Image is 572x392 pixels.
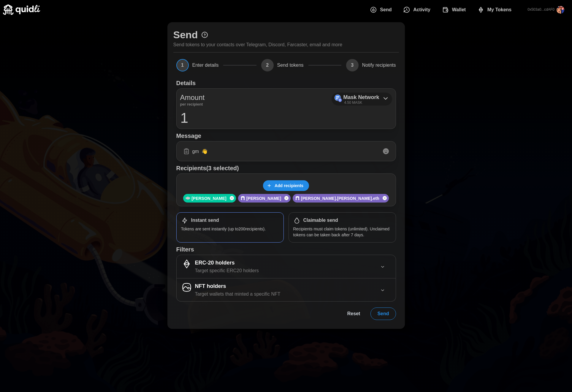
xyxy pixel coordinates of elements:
[191,217,219,224] h1: Instant send
[377,308,389,320] span: Send
[246,195,281,201] p: [PERSON_NAME]
[191,195,226,201] p: [PERSON_NAME]
[275,181,303,191] span: Add recipients
[176,246,396,253] h1: Filters
[230,196,234,200] button: Remove user
[180,110,392,125] input: 0
[301,195,379,201] p: [PERSON_NAME].[PERSON_NAME].eth
[437,4,473,16] button: Wallet
[181,226,279,232] p: Tokens are sent instantly (up to 200 recipients).
[398,4,437,16] button: Activity
[473,4,518,16] button: My Tokens
[370,307,396,320] button: Send
[176,59,189,71] span: 1
[365,4,399,16] button: Send
[344,100,362,105] p: 4.50 MASK
[180,92,205,103] p: Amount
[347,308,360,320] span: Reset
[3,4,40,15] img: Quidli
[346,59,359,71] span: 3
[173,41,343,49] p: Send tokens to your contacts over Telegram, Discord, Farcaster, email and more
[176,59,219,71] button: 1Enter details
[413,4,430,16] span: Activity
[557,6,564,14] img: rectcrop3
[380,4,392,16] span: Send
[263,180,309,191] button: Add recipients
[261,59,304,71] button: 2Send tokens
[177,278,396,302] button: NFT holdersTarget wallets that minted a specific NFT
[277,63,304,68] span: Send tokens
[195,282,226,291] p: NFT holders
[343,93,379,102] p: Mask Network
[527,7,554,12] p: 0x503a0...cdAF0
[346,59,396,71] button: 3Notify recipients
[487,4,512,16] span: My Tokens
[180,103,205,106] p: per recipient
[340,307,367,320] button: Reset
[176,79,196,87] h1: Details
[180,145,392,157] input: Add a message for recipients (optional)
[261,59,274,71] span: 2
[192,63,219,68] span: Enter details
[195,267,259,275] p: Target specific ERC20 holders
[176,132,396,140] h1: Message
[173,28,198,41] h1: Send
[284,196,289,200] button: Remove user
[335,95,341,101] img: Mask Network (on Ethereum)
[293,226,391,238] p: Recipients must claim tokens (unlimited). Unclaimed tokens can be taken back after 7 days.
[362,63,396,68] span: Notify recipients
[195,259,235,267] p: ERC-20 holders
[303,217,338,224] h1: Claimable send
[523,1,569,18] button: 0x503a0...cdAF0
[195,291,281,298] p: Target wallets that minted a specific NFT
[452,4,466,16] span: Wallet
[177,255,396,278] button: ERC-20 holdersTarget specific ERC20 holders
[383,196,387,200] button: Remove user
[176,164,396,172] h1: Recipients (3 selected)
